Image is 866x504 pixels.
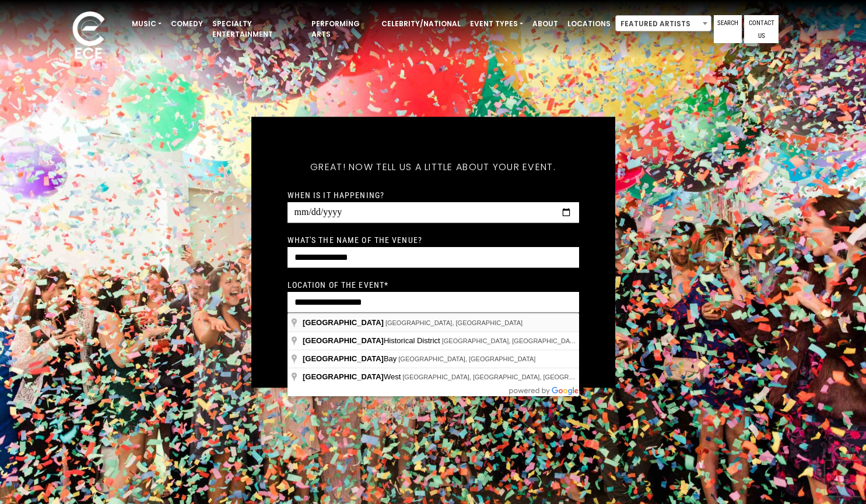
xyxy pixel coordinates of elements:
[303,372,402,381] span: West
[303,336,384,345] span: [GEOGRAPHIC_DATA]
[303,354,398,363] span: Bay
[563,14,615,34] a: Locations
[307,14,377,44] a: Performing Arts
[442,337,650,344] span: [GEOGRAPHIC_DATA], [GEOGRAPHIC_DATA], [GEOGRAPHIC_DATA]
[166,14,208,34] a: Comedy
[59,8,118,65] img: ece_new_logo_whitev2-1.png
[288,146,579,188] h5: Great! Now tell us a little about your event.
[303,336,442,345] span: Historical District
[288,279,389,290] label: Location of the event
[616,16,711,32] span: Featured Artists
[744,15,779,43] a: Contact Us
[127,14,166,34] a: Music
[398,355,535,362] span: [GEOGRAPHIC_DATA], [GEOGRAPHIC_DATA]
[288,234,422,245] label: What's the name of the venue?
[714,15,742,43] a: Search
[465,14,528,34] a: Event Types
[208,14,307,44] a: Specialty Entertainment
[402,373,610,380] span: [GEOGRAPHIC_DATA], [GEOGRAPHIC_DATA], [GEOGRAPHIC_DATA]
[385,319,523,326] span: [GEOGRAPHIC_DATA], [GEOGRAPHIC_DATA]
[303,318,384,327] span: [GEOGRAPHIC_DATA]
[528,14,563,34] a: About
[303,372,384,381] span: [GEOGRAPHIC_DATA]
[615,15,711,31] span: Featured Artists
[377,14,465,34] a: Celebrity/National
[303,354,384,363] span: [GEOGRAPHIC_DATA]
[288,189,385,200] label: When is it happening?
